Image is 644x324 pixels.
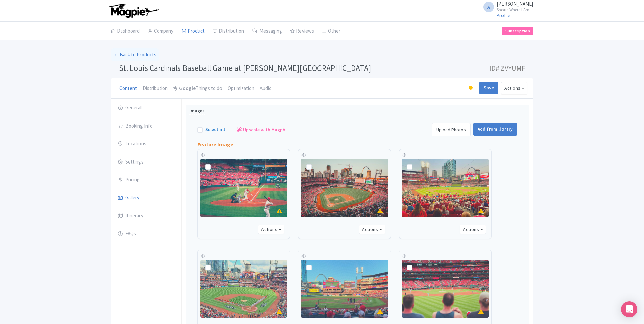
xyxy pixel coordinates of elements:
a: Settings [111,153,181,172]
button: Actions [359,225,385,234]
input: Save [479,82,499,94]
a: Reviews [290,22,314,41]
span: ID# ZVYUMF [489,61,525,75]
span: [PERSON_NAME] [497,1,533,7]
span: Upscale with MagpAI [243,126,287,133]
a: A [PERSON_NAME] Sports Where I Am [479,1,533,12]
a: Pricing [111,171,181,189]
a: General [111,99,181,118]
img: 720x480px 0.09 MB [402,260,489,318]
span: A [483,2,494,12]
small: Sports Where I Am [497,8,533,12]
a: Audio [260,78,272,99]
a: Distribution [213,22,244,41]
button: Actions [501,82,527,94]
a: Dashboard [111,22,140,41]
a: Itinerary [111,206,181,225]
a: Add from library [473,123,517,136]
a: GoogleThings to do [173,78,222,99]
a: Product [182,22,205,41]
img: 720x480px 0.09 MB [200,159,287,217]
a: Booking Info [111,117,181,136]
a: FAQs [111,225,181,243]
strong: Google [179,85,196,92]
a: Upload Photos [432,123,471,136]
a: Subscription [502,27,533,35]
span: Images [189,107,205,115]
a: Optimization [228,78,254,99]
a: Upscale with MagpAI [237,126,287,133]
img: 720x480px 0.09 MB [301,260,388,318]
div: Building [467,83,474,93]
a: Company [148,22,173,41]
a: ← Back to Products [111,48,159,61]
a: Messaging [252,22,282,41]
img: 720x480px 0.13 MB [200,260,287,318]
h5: Feature Image [197,142,233,148]
img: logo-ab69f6fb50320c5b225c76a69d11143b.png [108,3,160,18]
a: Profile [497,12,510,18]
button: Actions [460,225,486,234]
img: 720x480px 0.11 MB [301,159,388,217]
a: Content [119,78,137,99]
a: Other [322,22,340,41]
div: Open Intercom Messenger [621,301,637,317]
button: Actions [258,225,284,234]
a: Gallery [111,189,181,207]
label: Select all [205,126,225,133]
a: Distribution [143,78,168,99]
span: St. Louis Cardinals Baseball Game at [PERSON_NAME][GEOGRAPHIC_DATA] [119,63,371,73]
a: Locations [111,135,181,153]
img: 720x480px 0.09 MB [402,159,489,217]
